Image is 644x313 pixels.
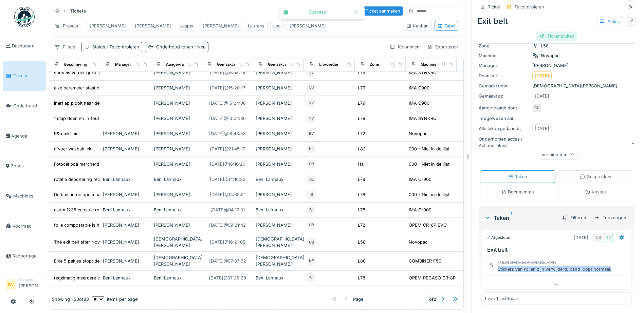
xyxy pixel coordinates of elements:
[429,296,436,302] strong: of 2
[209,130,246,137] div: [DATE] @ 18:43:53
[498,260,556,265] div: Afsluit opmerking van [PERSON_NAME]
[292,9,345,15] div: Success !
[532,103,542,112] div: CK
[409,222,447,228] div: OPEM CR-6P EVO
[593,233,603,242] div: CB
[358,222,365,228] div: L72
[210,85,245,91] div: [DATE] @ 15:20:13
[307,221,316,230] div: CB
[535,93,549,99] div: [DATE]
[154,146,199,152] div: [PERSON_NAME]
[154,236,199,249] div: [DEMOGRAPHIC_DATA][PERSON_NAME]
[154,69,199,76] div: [PERSON_NAME]
[6,277,43,293] a: KV Manager[PERSON_NAME]
[3,151,46,181] a: Zones
[268,62,293,67] div: Gemaakt door
[604,233,613,242] div: KV
[358,258,366,264] div: L80
[13,253,43,259] span: Rapportage
[154,130,199,137] div: [PERSON_NAME]
[511,214,512,222] sup: 1
[501,189,534,195] div: Documenten
[536,32,577,41] div: Ticket sluiten
[409,100,429,106] div: IMA C900
[54,239,148,245] div: Thé exit belt after Novopack stops very often
[103,207,148,213] div: Beni Lannaux
[406,23,429,29] div: Kanban
[3,211,46,241] a: Voorraad
[13,193,43,199] span: Machines
[538,150,577,160] div: Verminderen
[103,176,148,183] div: Beni Lannaux
[307,175,316,184] div: BL
[632,139,634,145] div: ..
[256,275,301,281] div: Beni Lannaux
[307,289,316,298] div: NV
[210,146,245,152] div: [DATE] @ 21:45:19
[585,189,606,195] div: Kosten
[54,161,161,167] div: Fotocel pda marcherd niet : dozen gaan door zon...
[92,44,139,50] div: Status
[307,205,316,215] div: BL
[256,222,301,228] div: [PERSON_NAME]
[479,125,530,132] div: Alle taken gedaan bij
[596,17,623,26] div: Acties
[358,146,366,152] div: L82
[54,69,157,76] div: shuttels verder gekuisd en doseering 1 eens ver...
[409,146,449,152] div: 000 - Niet in de lijst
[154,100,199,106] div: [PERSON_NAME]
[273,23,281,29] div: Leo
[409,115,437,122] div: IMA SYNKRO
[358,100,365,106] div: L79
[6,279,16,290] li: KV
[103,146,148,152] div: [PERSON_NAME]
[256,176,301,183] div: Beni Lannaux
[193,44,205,49] span: : Nee
[54,115,99,122] div: 1 stap doen en in fout
[92,296,137,302] div: items per page
[3,181,46,211] a: Machines
[54,222,157,228] div: folie compostable is heel stroef en daardoor wo...
[103,258,148,264] div: [PERSON_NAME]
[217,62,239,67] div: Gemaakt op
[387,42,423,52] div: Kolommen
[508,173,527,180] div: Taken
[256,207,301,213] div: Beni Lannaux
[52,42,78,52] div: Filters
[103,239,148,245] div: [PERSON_NAME]
[409,130,427,137] div: Novopac
[355,6,403,16] div: Ticket aanmaken
[358,161,368,167] div: Hal 1
[209,222,246,228] div: [DATE] @ 09:21:42
[486,235,512,241] div: Afgesloten
[135,23,171,29] div: [PERSON_NAME]
[479,93,530,99] div: Gemaakt op
[487,247,629,253] h3: Exit belt
[19,277,43,282] div: Manager
[154,275,199,281] div: Beni Lannaux
[52,296,89,302] div: Showing 1 - 50 of 83
[54,176,158,183] div: rotatie deponering rechts vacuum 20 laat capule...
[11,163,43,169] span: Zones
[409,258,441,264] div: COMBINER F50
[154,191,199,198] div: [PERSON_NAME]
[479,72,530,79] div: Deadline
[11,133,43,139] span: Agenda
[209,100,246,106] div: [DATE] @ 15:24:06
[580,173,611,180] div: Gesprekken
[307,129,316,139] div: BV
[256,69,301,76] div: [PERSON_NAME]
[209,275,246,281] div: [DATE] @ 07:25:29
[210,191,245,198] div: [DATE] @ 14:35:51
[307,83,316,93] div: NV
[370,62,379,67] div: Zone
[358,115,365,122] div: L79
[307,68,316,78] div: NV
[541,53,559,59] div: Novopac
[154,176,199,183] div: Beni Lannaux
[210,161,245,167] div: [DATE] @ 16:10:20
[307,256,316,266] div: KE
[424,42,461,52] div: Exporteren
[13,72,43,79] span: Tickets
[479,105,530,111] div: Aangevraagd door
